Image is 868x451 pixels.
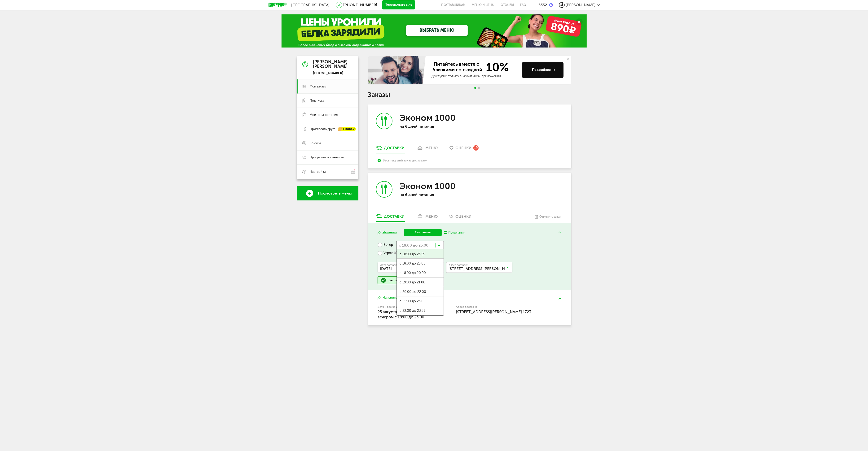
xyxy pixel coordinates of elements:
div: 5352 [539,3,547,7]
a: меню [414,214,440,221]
span: с 19:00 до 21:00 [397,278,444,287]
span: Go to slide 1 [474,87,476,89]
img: arrow-up-green.5eb5f82.svg [559,231,561,233]
span: с 18:00 до 23:00 [397,259,444,269]
span: Бонусы [310,141,321,145]
span: Программа лояльности [310,155,344,160]
button: Пожелания [444,230,466,235]
span: Оценки [455,146,471,150]
label: Утро [378,249,417,257]
span: 10% [483,61,509,73]
div: [PHONE_NUMBER] [313,71,348,75]
span: Питайтесь вместе с близкими со скидкой [432,61,483,73]
a: меню [414,145,440,153]
a: ВЫБРАТЬ МЕНЮ [406,25,468,36]
a: Настройки [297,165,358,179]
span: 25 августа, понедельник, вечером c 18:00 до 23:00 [378,309,425,319]
button: Изменить [378,295,397,300]
a: Подписка [297,94,358,108]
span: Настройки [310,170,326,174]
span: Мои предпочтения [310,113,338,117]
h3: Эконом 1000 [400,113,456,123]
h3: Эконом 1000 [400,181,456,191]
a: [PHONE_NUMBER] [344,3,377,7]
a: Мои предпочтения [297,108,358,122]
span: с 20:00 до 22:00 [397,287,444,297]
button: Сохранить [404,229,442,236]
img: done.51a953a.svg [381,278,386,283]
div: Доступно только в мобильном приложении [432,74,518,79]
a: Оценки [447,214,474,221]
div: [PERSON_NAME] [PERSON_NAME] [313,60,348,69]
p: на 6 дней питания [400,192,461,197]
div: Доставки [384,214,405,219]
span: с 22:00 до 23:59 [397,306,444,316]
a: Оценки 19 [447,145,481,153]
span: Адрес доставки [449,264,468,266]
div: Доставки [384,146,405,150]
span: Пригласить друга [310,127,336,131]
button: Изменить [378,230,397,235]
a: Пригласить друга +1000 ₽ [297,122,358,136]
a: Доставки [374,145,407,153]
label: Адрес доставки [456,306,544,308]
span: с 21:00 до 23:00 [397,296,444,306]
label: Дата и время доставки [378,306,432,308]
button: Подробнее [522,62,564,78]
div: меню [425,146,438,150]
img: arrow-up-green.5eb5f82.svg [559,298,561,299]
div: Отменить заказ [540,214,561,219]
div: меню [425,214,438,219]
button: Отменить заказ [532,214,563,223]
div: Весь текущий заказ доставлен. [378,159,561,162]
p: на 6 дней питания [400,124,461,129]
a: Бонусы [297,136,358,150]
span: с 07:00 до 13:00 [391,251,417,255]
div: Подробнее [532,68,555,72]
div: Бесплатная доставка [389,278,417,282]
a: Доставки [374,214,407,221]
span: Дата доставки [380,264,398,266]
a: Программа лояльности [297,150,358,165]
label: Вечер [378,241,393,249]
span: с 18:00 до 23:59 [397,249,444,259]
span: Подписка [310,99,324,103]
a: Мои заказы [297,79,358,94]
h1: Заказы [368,92,571,98]
div: Пожелания [448,230,465,235]
span: Оценки [455,214,471,219]
span: [GEOGRAPHIC_DATA] [291,3,330,7]
div: 19 [473,145,479,150]
div: +1000 ₽ [338,127,356,131]
span: Посмотреть меню [318,191,352,195]
button: Перезвоните мне [382,0,415,10]
span: [PERSON_NAME] [566,3,596,7]
a: Посмотреть меню [297,186,358,200]
span: с 18:00 до 20:00 [397,268,444,278]
img: family-banner.579af9d.jpg [368,56,427,84]
span: Мои заказы [310,84,327,89]
img: bonus_b.cdccf46.png [549,3,553,7]
span: [STREET_ADDRESS][PERSON_NAME] 1723 [456,309,531,314]
span: Go to slide 2 [478,87,480,89]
